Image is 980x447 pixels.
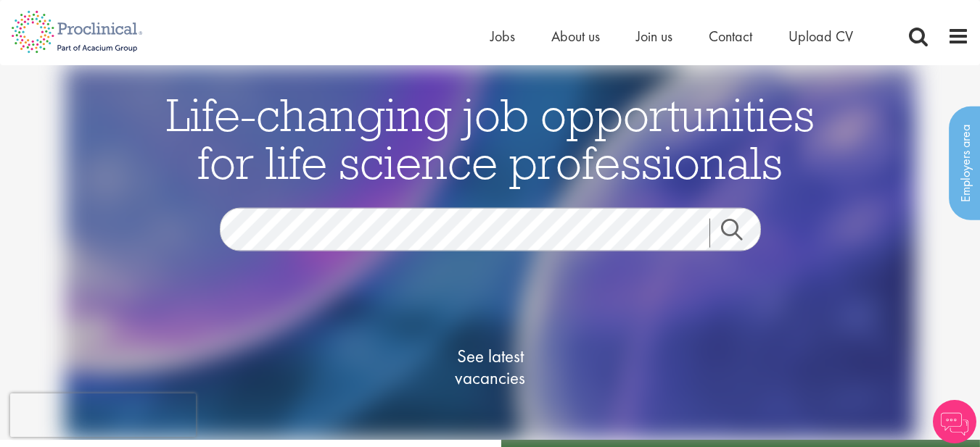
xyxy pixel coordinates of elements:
img: Chatbot [933,400,976,443]
a: Join us [636,27,672,46]
a: Jobs [490,27,515,46]
a: Upload CV [788,27,853,46]
a: Contact [709,27,752,46]
span: See latest vacancies [418,346,563,389]
a: See latestvacancies [418,288,563,447]
iframe: reCAPTCHA [10,393,196,437]
a: About us [551,27,600,46]
span: Life-changing job opportunities for life science professionals [166,85,815,191]
img: candidate home [64,65,916,440]
a: Job search submit button [709,219,772,248]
